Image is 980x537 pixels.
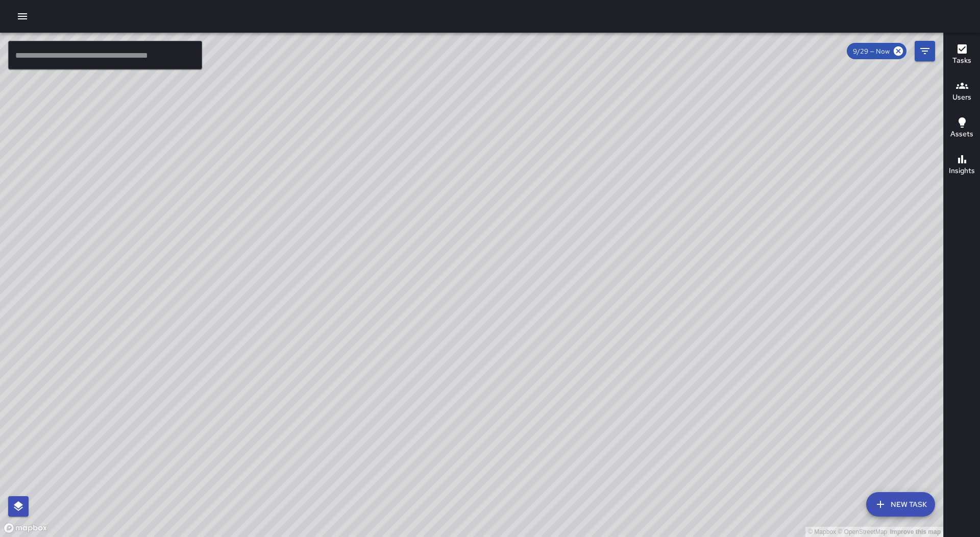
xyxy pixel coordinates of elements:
[952,92,971,103] h6: Users
[950,129,973,140] h6: Assets
[944,147,980,184] button: Insights
[847,47,896,56] span: 9/29 — Now
[866,492,935,517] button: New Task
[915,41,935,61] button: Filters
[847,43,906,59] div: 9/29 — Now
[944,110,980,147] button: Assets
[952,55,971,66] h6: Tasks
[944,37,980,74] button: Tasks
[944,74,980,110] button: Users
[949,165,975,177] h6: Insights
